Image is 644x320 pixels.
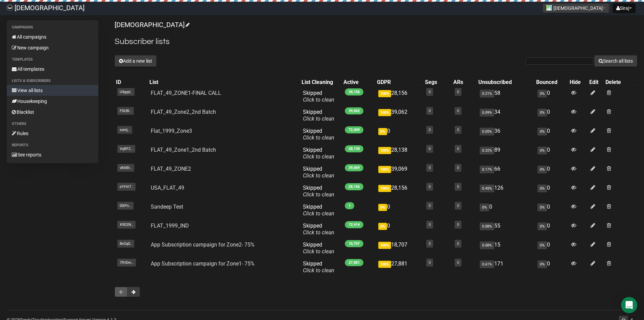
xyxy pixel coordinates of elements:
li: Campaigns [7,23,98,31]
td: 39,062 [376,106,424,125]
a: Click to clean [303,172,334,179]
a: 0 [429,90,431,94]
a: [DEMOGRAPHIC_DATA] [115,21,189,29]
a: 0 [457,241,459,246]
a: FLAT_49_ZONE2 [151,166,191,172]
a: 0 [457,128,459,132]
span: 0% [538,204,547,211]
div: Open Intercom Messenger [621,297,637,313]
a: 0 [429,166,431,170]
div: List [149,79,293,86]
td: 28,156 [376,182,424,201]
div: ID [116,79,147,86]
a: 0 [457,90,459,94]
div: Delete [605,79,630,86]
span: 0% [378,204,387,211]
span: 0% [378,223,387,230]
span: 0% [538,166,547,173]
span: 0% [538,222,547,230]
a: 0 [429,260,431,265]
th: GDPR: No sort applied, activate to apply an ascending sort [376,78,424,87]
th: Hide: No sort applied, sorting is disabled [568,78,588,87]
span: 39,069 [345,164,363,171]
a: Housekeeping [7,96,98,107]
td: 0 [535,163,568,182]
span: Skipped [303,260,334,274]
span: 0% [538,90,547,98]
span: X9D2N.. [117,221,136,229]
a: FLAT_1999_IND [151,222,189,229]
div: List Cleaning [302,79,335,86]
th: Segs: No sort applied, activate to apply an ascending sort [424,78,452,87]
td: 0 [535,182,568,201]
td: 28,156 [376,87,424,106]
span: Skipped [303,222,334,236]
span: 0% [480,204,489,211]
a: FLAT_49_ZONE1-FINAL CALL [151,90,221,96]
span: 0% [538,260,547,268]
span: 100% [378,185,391,192]
span: 8e2qD.. [117,240,134,248]
td: 0 [477,201,535,220]
li: Others [7,120,98,128]
td: 15 [477,239,535,258]
a: Click to clean [303,248,334,255]
a: View all lists [7,85,98,96]
span: 72,414 [345,221,363,228]
a: 0 [457,185,459,189]
a: 0 [429,128,431,132]
span: Skipped [303,109,334,122]
th: List: No sort applied, activate to apply an ascending sort [148,78,300,87]
span: Skipped [303,166,334,179]
td: 0 [535,220,568,239]
span: 0.17% [480,166,494,173]
span: 1 [345,202,354,209]
td: 0 [535,87,568,106]
span: Skipped [303,128,334,141]
th: ID: No sort applied, sorting is disabled [115,78,148,87]
a: 0 [457,166,459,170]
div: ARs [453,79,470,86]
th: List Cleaning: No sort applied, activate to apply an ascending sort [300,78,342,87]
a: USA_FLAT_49 [151,185,184,191]
span: Skipped [303,185,334,198]
a: All templates [7,64,98,74]
a: App Subscription campaign for Zone1- 75% [151,260,255,267]
span: 00iPc.. [117,202,134,210]
span: 39,062 [345,107,363,114]
span: 0.45% [480,185,494,192]
a: Click to clean [303,267,334,274]
a: 0 [429,222,431,227]
a: Flat_1999_Zone3 [151,128,192,134]
a: Click to clean [303,153,334,160]
span: 100% [378,166,391,173]
button: [DEMOGRAPHIC_DATA] [543,3,609,13]
a: Click to clean [303,115,334,122]
span: 28,156 [345,183,363,190]
td: 0 [376,125,424,144]
li: Reports [7,141,98,149]
td: 171 [477,258,535,277]
a: Blacklist [7,107,98,118]
li: Lists & subscribers [7,77,98,85]
span: 0.32% [480,147,494,154]
span: 0% [538,109,547,116]
td: 0 [535,106,568,125]
span: eYHV7.. [117,183,136,191]
td: 126 [477,182,535,201]
th: Delete: No sort applied, activate to apply an ascending sort [604,78,637,87]
td: 58 [477,87,535,106]
span: 0.08% [480,222,494,230]
span: FDU8i.. [117,107,134,115]
td: 36 [477,125,535,144]
button: Search all lists [594,55,637,67]
span: U4gqd.. [117,88,135,96]
span: 0.61% [480,260,494,268]
th: Unsubscribed: No sort applied, activate to apply an ascending sort [477,78,535,87]
td: 0 [376,220,424,239]
td: 39,069 [376,163,424,182]
a: 0 [457,260,459,265]
span: 100% [378,147,391,154]
a: App Subscription campaign for Zone2- 75% [151,241,255,248]
a: Click to clean [303,134,334,141]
